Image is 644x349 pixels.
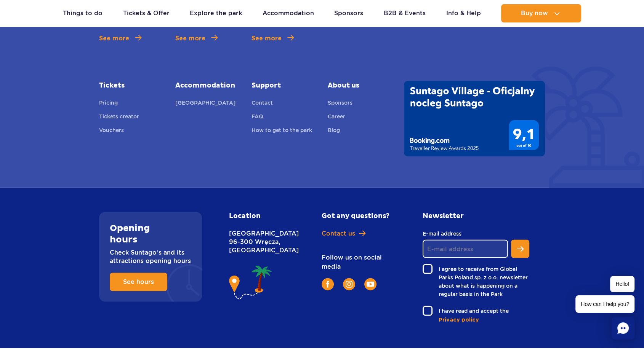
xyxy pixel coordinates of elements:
a: Explore the park [190,4,242,22]
a: FAQ [252,112,263,123]
span: See more [252,34,282,43]
span: See more [175,34,205,43]
h2: Newsletter [423,212,529,220]
span: About us [328,81,392,90]
a: Pricing [99,99,118,109]
a: Contact us [322,229,396,238]
a: See more [252,34,294,43]
a: Things to do [63,4,103,22]
a: Sponsors [328,99,352,109]
input: E-mail address [423,240,508,258]
a: See hours [110,273,167,291]
a: B2B & Events [384,4,426,22]
div: Chat [612,317,634,339]
p: Check Suntago’s and its attractions opening hours [110,249,191,265]
a: Accommodation [175,81,240,90]
span: Privacy policy [439,316,479,324]
span: See more [99,34,129,43]
label: I have read and accept the [423,306,529,316]
a: See more [99,34,141,43]
p: [GEOGRAPHIC_DATA] 96-300 Wręcza, [GEOGRAPHIC_DATA] [229,229,288,255]
img: Facebook [326,281,329,288]
button: Subscribe to newsletter [511,240,529,258]
label: I agree to receive from Global Parks Poland sp. z o.o. newsletter about what is happening on a re... [423,264,529,298]
h2: Opening hours [110,223,191,245]
a: Tickets [99,81,164,90]
a: See more [175,34,218,43]
a: Career [328,112,345,123]
p: Follow us on social media [322,253,396,271]
h2: Location [229,212,288,220]
a: Support [252,81,316,90]
a: [GEOGRAPHIC_DATA] [175,99,235,109]
button: Buy now [501,4,581,22]
a: Tickets creator [99,112,139,123]
span: See hours [123,279,154,285]
span: Contact us [322,229,355,238]
span: Buy now [521,10,548,17]
span: Hello! [610,276,634,292]
a: Info & Help [446,4,481,22]
label: E-mail address [423,229,508,238]
h2: Got any questions? [322,212,396,220]
img: YouTube [367,282,374,287]
a: Blog [328,126,340,137]
a: How to get to the park [252,126,312,137]
a: Privacy policy [439,316,529,324]
a: Contact [252,99,273,109]
img: Traveller Review Awards 2025' od Booking.com dla Suntago Village - wynik 9.1/10 [404,81,545,156]
a: Vouchers [99,126,124,137]
a: Tickets & Offer [123,4,170,22]
a: Accommodation [263,4,314,22]
img: Instagram [346,281,352,288]
span: How can I help you? [575,295,634,313]
a: Sponsors [334,4,363,22]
